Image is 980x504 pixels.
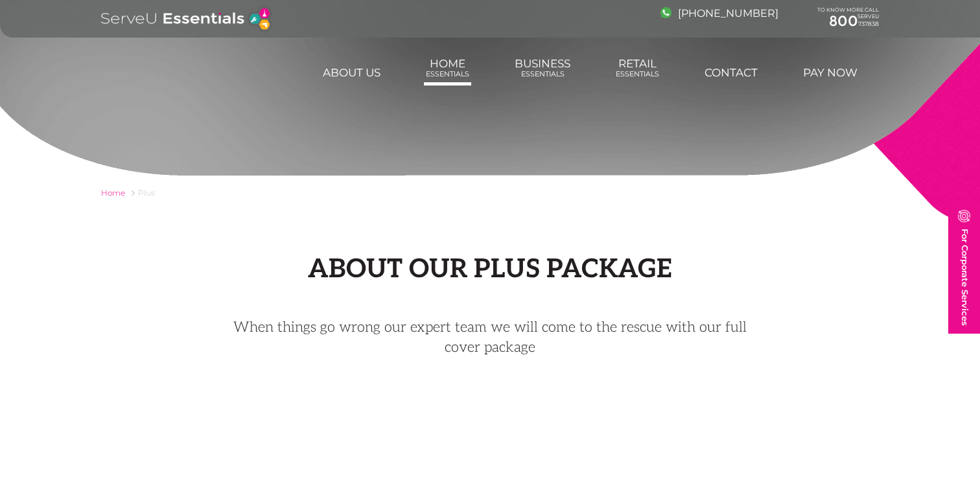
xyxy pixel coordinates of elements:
h2: About our Plus Package [101,254,879,285]
a: [PHONE_NUMBER] [660,7,778,19]
a: Pay Now [801,60,859,86]
a: Contact [703,60,760,86]
a: BusinessEssentials [513,51,572,86]
img: image [958,210,970,222]
a: About us [321,60,382,86]
span: 800 [829,12,858,30]
div: TO KNOW MORE CALL SERVEU [817,7,879,30]
span: Essentials [426,70,469,78]
a: Home [101,188,125,198]
span: Essentials [515,70,570,78]
p: When things go wrong our expert team we will come to the rescue with our full cover package [218,317,762,358]
img: image [660,7,671,18]
img: logo [101,6,272,31]
a: HomeEssentials [424,51,471,86]
span: Essentials [616,70,659,78]
a: 800737838 [817,13,879,30]
a: RetailEssentials [614,51,661,86]
span: Plus [138,188,155,198]
a: For Corporate Services [948,202,980,334]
